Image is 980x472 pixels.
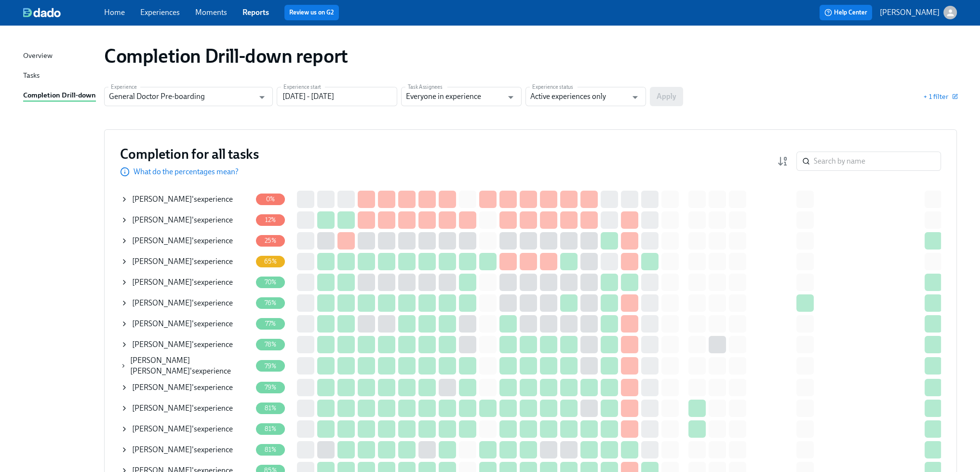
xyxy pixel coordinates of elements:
[23,8,104,17] a: dado
[259,362,282,370] span: 79%
[23,70,40,82] div: Tasks
[23,50,53,62] div: Overview
[140,8,180,17] a: Experiences
[819,5,872,20] button: Help Center
[121,190,252,209] div: [PERSON_NAME]'sexperience
[130,355,252,376] div: 's experience
[132,319,233,329] div: 's experience
[121,231,252,250] div: [PERSON_NAME]'sexperience
[132,445,192,454] span: [PERSON_NAME]
[259,299,282,306] span: 76%
[814,152,941,171] input: Search by name
[104,8,125,17] a: Home
[121,419,252,439] div: [PERSON_NAME]'sexperience
[255,90,269,105] button: Open
[121,273,252,292] div: [PERSON_NAME]'sexperience
[259,425,282,432] span: 81%
[132,340,192,349] span: [PERSON_NAME]
[132,383,192,392] span: [PERSON_NAME]
[23,8,61,17] img: dado
[259,237,282,244] span: 25%
[23,70,96,82] a: Tasks
[923,92,957,101] button: + 1 filter
[777,155,789,167] svg: Completion rate (low to high)
[880,7,940,18] p: [PERSON_NAME]
[130,356,190,375] span: [PERSON_NAME] [PERSON_NAME]
[132,256,233,267] div: 's experience
[120,145,259,163] h3: Completion for all tasks
[195,8,227,17] a: Moments
[23,90,96,102] a: Completion Drill-down
[132,339,233,350] div: 's experience
[503,90,518,105] button: Open
[23,50,96,62] a: Overview
[259,404,282,412] span: 81%
[132,382,233,393] div: 's experience
[121,314,252,333] div: [PERSON_NAME]'sexperience
[242,8,269,17] a: Reports
[104,44,348,68] h1: Completion Drill-down report
[824,8,867,17] span: Help Center
[258,258,282,265] span: 65%
[132,236,192,245] span: [PERSON_NAME]
[259,278,282,286] span: 70%
[121,355,252,376] div: [PERSON_NAME] [PERSON_NAME]'sexperience
[132,403,192,413] span: [PERSON_NAME]
[259,216,282,223] span: 12%
[628,90,643,105] button: Open
[259,341,282,348] span: 78%
[132,424,233,434] div: 's experience
[132,194,192,204] span: [PERSON_NAME]
[132,298,192,307] span: [PERSON_NAME]
[121,440,252,459] div: [PERSON_NAME]'sexperience
[132,278,192,287] span: [PERSON_NAME]
[132,236,233,246] div: 's experience
[132,277,233,288] div: 's experience
[132,257,192,266] span: [PERSON_NAME]
[259,320,282,327] span: 77%
[259,446,282,453] span: 81%
[284,5,339,20] button: Review us on G2
[880,6,957,19] button: [PERSON_NAME]
[121,335,252,354] div: [PERSON_NAME]'sexperience
[134,167,239,177] p: What do the percentages mean?
[132,444,233,455] div: 's experience
[121,210,252,230] div: [PERSON_NAME]'sexperience
[121,252,252,271] div: [PERSON_NAME]'sexperience
[132,424,192,433] span: [PERSON_NAME]
[121,378,252,397] div: [PERSON_NAME]'sexperience
[260,195,281,203] span: 0%
[132,215,192,224] span: [PERSON_NAME]
[132,319,192,328] span: [PERSON_NAME]
[132,403,233,414] div: 's experience
[132,215,233,225] div: 's experience
[289,8,334,17] a: Review us on G2
[132,298,233,308] div: 's experience
[121,399,252,418] div: [PERSON_NAME]'sexperience
[121,293,252,313] div: [PERSON_NAME]'sexperience
[259,384,282,391] span: 79%
[132,194,233,205] div: 's experience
